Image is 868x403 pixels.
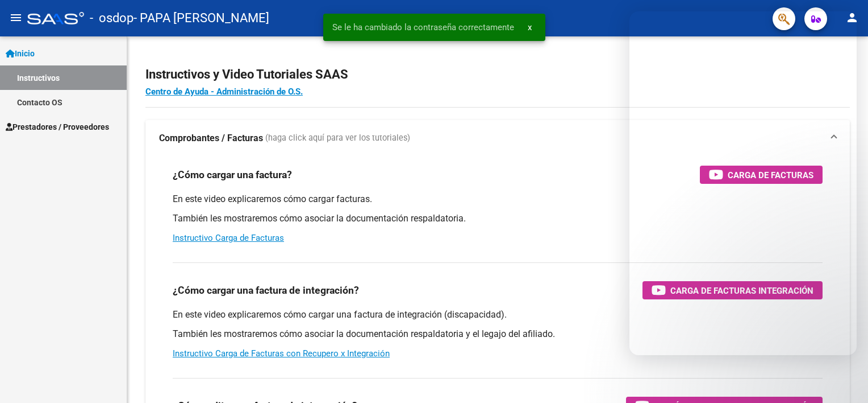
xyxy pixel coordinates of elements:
[519,17,541,38] button: x
[145,64,850,85] h2: Instructivos y Video Tutoriales SAAS
[173,282,359,298] h3: ¿Cómo cargar una factura de integración?
[173,193,823,205] p: En este video explicaremos cómo cargar facturas.
[173,348,390,359] a: Instructivo Carga de Facturas con Recupero x Integración
[173,233,284,243] a: Instructivo Carga de Facturas
[145,120,850,157] mat-expansion-panel-header: Comprobantes / Facturas (haga click aquí para ver los tutoriales)
[145,87,303,97] a: Centro de Ayuda - Administración de O.S.
[829,364,857,392] iframe: Intercom live chat
[9,11,23,24] mat-icon: menu
[173,212,823,225] p: También les mostraremos cómo asociar la documentación respaldatoria.
[6,121,109,133] span: Prestadores / Proveedores
[90,6,133,31] span: - osdop
[629,11,857,355] iframe: Intercom live chat
[173,328,823,340] p: También les mostraremos cómo asociar la documentación respaldatoria y el legajo del afiliado.
[528,22,532,32] span: x
[159,132,263,145] strong: Comprobantes / Facturas
[133,6,269,31] span: - PAPA [PERSON_NAME]
[332,22,514,33] span: Se le ha cambiado la contraseña correctamente
[6,47,35,60] span: Inicio
[265,132,410,145] span: (haga click aquí para ver los tutoriales)
[173,309,823,321] p: En este video explicaremos cómo cargar una factura de integración (discapacidad).
[173,167,292,183] h3: ¿Cómo cargar una factura?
